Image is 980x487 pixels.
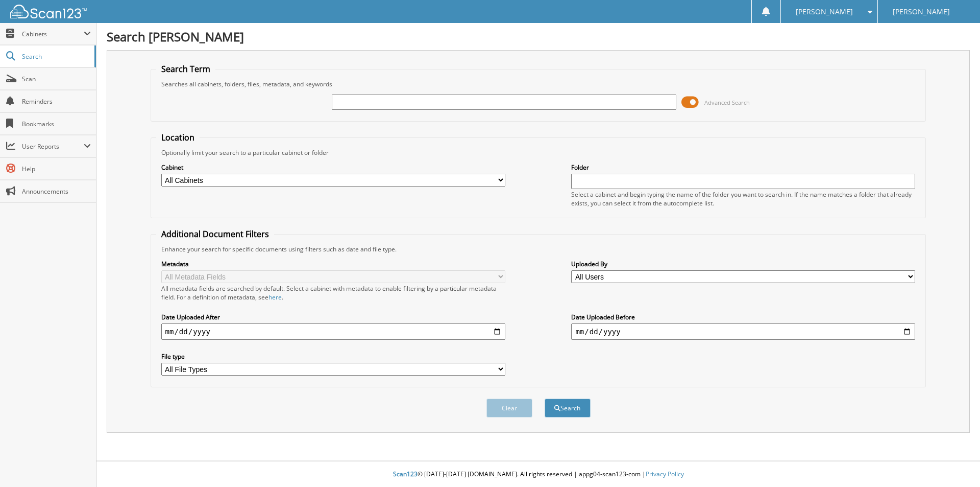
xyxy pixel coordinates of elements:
iframe: Chat Widget [929,438,980,487]
button: Clear [486,399,532,418]
span: User Reports [22,142,84,151]
h1: Search [PERSON_NAME] [107,28,970,45]
input: end [571,323,915,340]
label: Date Uploaded Before [571,313,915,321]
span: Help [22,165,91,173]
input: start [161,323,505,340]
legend: Additional Document Filters [156,228,274,240]
div: Optionally limit your search to a particular cabinet or folder [156,148,921,157]
div: Enhance your search for specific documents using filters such as date and file type. [156,245,921,253]
div: Select a cabinet and begin typing the name of the folder you want to search in. If the name match... [571,190,915,207]
label: Cabinet [161,163,505,172]
span: Search [22,52,89,61]
span: Reminders [22,97,91,106]
a: Privacy Policy [646,470,684,478]
span: Announcements [22,187,91,196]
a: here [268,293,282,302]
span: Scan [22,75,91,83]
span: Scan123 [393,470,418,478]
legend: Location [156,132,200,143]
span: [PERSON_NAME] [893,9,950,15]
button: Search [545,399,591,418]
div: Searches all cabinets, folders, files, metadata, and keywords [156,80,921,88]
label: Date Uploaded After [161,313,505,321]
span: Cabinets [22,30,84,38]
label: Uploaded By [571,260,915,268]
div: © [DATE]-[DATE] [DOMAIN_NAME]. All rights reserved | appg04-scan123-com | [96,462,980,487]
img: scan123-logo-white.svg [10,5,87,18]
div: All metadata fields are searched by default. Select a cabinet with metadata to enable filtering b... [161,284,505,302]
span: [PERSON_NAME] [796,9,853,15]
label: Metadata [161,260,505,268]
span: Advanced Search [704,99,750,106]
span: Bookmarks [22,120,91,128]
label: File type [161,352,505,361]
legend: Search Term [156,63,215,75]
label: Folder [571,163,915,172]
